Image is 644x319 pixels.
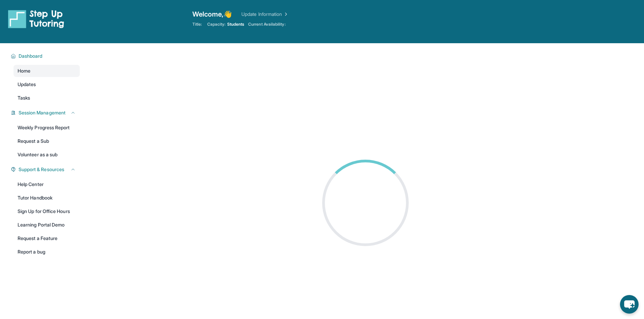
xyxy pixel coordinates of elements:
span: Tasks [18,95,30,101]
span: Dashboard [19,53,43,59]
button: Dashboard [16,53,76,59]
a: Sign Up for Office Hours [14,205,80,217]
a: Tutor Handbook [14,192,80,204]
a: Update Information [241,11,289,18]
span: Home [18,68,30,74]
button: chat-button [620,295,639,314]
a: Weekly Progress Report [14,122,80,134]
span: Updates [18,81,36,88]
a: Volunteer as a sub [14,149,80,161]
a: Home [14,65,80,77]
a: Request a Sub [14,135,80,147]
span: Capacity: [207,22,226,27]
img: Chevron Right [282,11,289,18]
a: Learning Portal Demo [14,219,80,231]
span: Session Management [19,109,66,116]
a: Report a bug [14,246,80,258]
button: Support & Resources [16,166,76,173]
a: Help Center [14,178,80,190]
a: Tasks [14,92,80,104]
span: Students [227,22,244,27]
span: Welcome, 👋 [192,9,232,19]
button: Session Management [16,109,76,116]
span: Current Availability: [248,22,285,27]
a: Updates [14,78,80,90]
span: Support & Resources [19,166,64,173]
a: Request a Feature [14,232,80,244]
span: Title: [192,22,202,27]
img: logo [8,9,64,28]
